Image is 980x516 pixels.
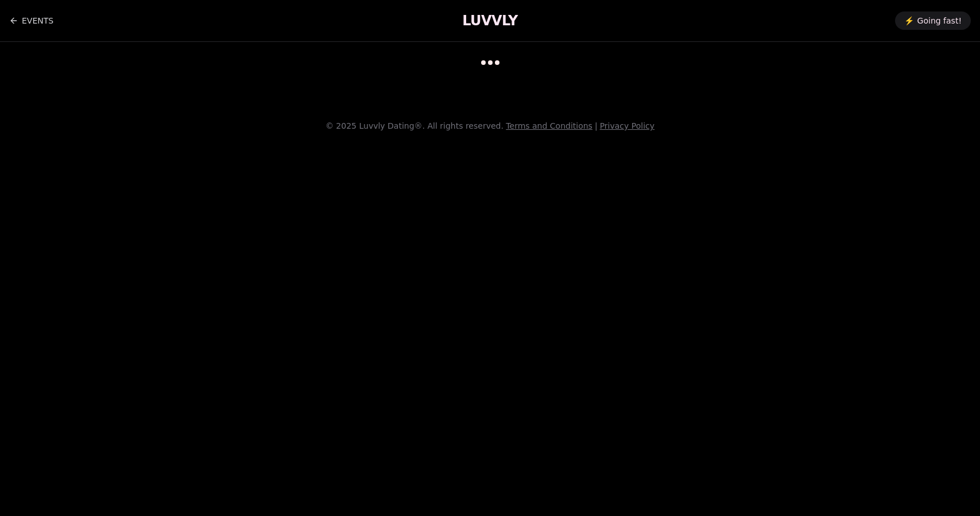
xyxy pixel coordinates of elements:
[506,121,592,130] a: Terms and Conditions
[917,15,962,26] span: Going fast!
[462,11,517,30] a: LUVVLY
[9,9,53,32] a: Back to events
[600,121,654,130] a: Privacy Policy
[595,121,598,130] span: |
[904,15,914,26] span: ⚡️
